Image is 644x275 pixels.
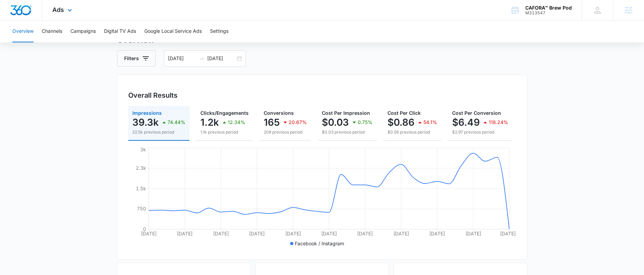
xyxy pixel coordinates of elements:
p: 20.67% [289,120,307,125]
span: to [199,56,205,61]
button: Google Local Service Ads [144,20,202,42]
button: Overview [12,20,34,42]
p: 1.1k previous period [200,129,249,135]
p: Facebook / Instagram [295,240,344,247]
span: Impressions [132,110,162,116]
div: account name [525,5,572,11]
tspan: 3k [140,147,146,152]
p: $0.86 [387,117,415,128]
p: 39.3k [132,117,159,128]
p: $0.03 [322,117,349,128]
tspan: [DATE] [285,231,301,236]
button: Campaigns [70,20,96,42]
button: Digital TV Ads [104,20,136,42]
span: Cost Per Click [387,110,421,116]
p: $0.56 previous period [387,129,437,135]
tspan: [DATE] [213,231,228,236]
tspan: [DATE] [141,231,157,236]
input: Start date [168,55,196,62]
tspan: [DATE] [249,231,265,236]
tspan: [DATE] [500,231,516,236]
span: Cost Per Conversion [452,110,501,116]
tspan: 1.5k [136,185,146,191]
p: 74.44% [168,120,185,125]
p: 208 previous period [264,129,307,135]
tspan: [DATE] [393,231,409,236]
p: $0.03 previous period [322,129,372,135]
span: Clicks/Engagements [200,110,249,116]
p: 22.5k previous period [132,129,185,135]
button: Channels [42,20,62,42]
span: Conversions [264,110,294,116]
p: 1.2k [200,117,219,128]
h3: Overall Results [128,90,178,100]
tspan: [DATE] [357,231,373,236]
p: 0.75% [358,120,372,125]
tspan: 750 [137,206,146,211]
tspan: 0 [143,226,146,232]
tspan: 2.3k [136,165,146,171]
p: $6.49 [452,117,480,128]
p: 118.24% [489,120,508,125]
span: Ads [52,6,64,13]
span: Cost Per Impression [322,110,370,116]
tspan: [DATE] [465,231,481,236]
p: $2.97 previous period [452,129,508,135]
p: 12.34% [228,120,245,125]
tspan: [DATE] [321,231,337,236]
button: Settings [210,20,228,42]
button: Filters [117,50,156,67]
tspan: [DATE] [177,231,193,236]
span: swap-right [199,56,205,61]
p: 54.1% [423,120,437,125]
div: account id [525,11,572,15]
input: End date [207,55,236,62]
p: 165 [264,117,280,128]
tspan: [DATE] [429,231,445,236]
